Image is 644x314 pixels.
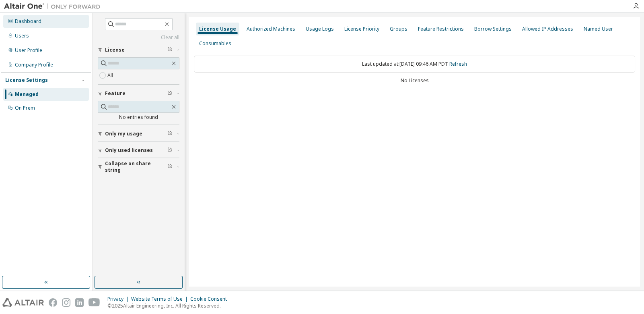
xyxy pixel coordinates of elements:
div: Website Terms of Use [131,296,190,302]
div: Authorized Machines [247,26,295,32]
a: Clear all [98,34,179,41]
div: No entries found [98,114,179,121]
button: License [98,41,179,59]
div: Consumables [199,40,231,47]
button: Feature [98,85,179,102]
img: linkedin.svg [75,298,84,307]
div: Privacy [107,296,131,302]
img: youtube.svg [88,298,100,307]
span: Clear filter [167,164,172,170]
img: facebook.svg [49,298,57,307]
label: All [107,71,115,80]
div: Managed [15,91,39,98]
div: Dashboard [15,18,41,25]
div: Borrow Settings [474,26,512,32]
div: Company Profile [15,62,53,68]
img: instagram.svg [62,298,70,307]
span: Feature [105,90,126,97]
div: On Prem [15,105,35,111]
div: Users [15,33,29,39]
div: Cookie Consent [190,296,232,302]
img: Altair One [4,2,105,10]
div: Feature Restrictions [418,26,464,32]
span: License [105,47,125,53]
div: Groups [390,26,407,32]
span: Clear filter [167,147,172,154]
button: Collapse on share string [98,158,179,176]
span: Collapse on share string [105,160,167,173]
span: Clear filter [167,131,172,137]
div: No Licenses [194,77,635,84]
a: Refresh [449,60,467,67]
div: User Profile [15,47,42,54]
button: Only my usage [98,125,179,143]
div: Allowed IP Addresses [522,26,573,32]
div: Last updated at: [DATE] 09:46 AM PDT [194,56,635,73]
span: Clear filter [167,47,172,53]
span: Only my usage [105,131,142,137]
div: License Settings [5,77,48,83]
span: Clear filter [167,90,172,97]
div: License Priority [344,26,379,32]
div: Named User [584,26,613,32]
button: Only used licenses [98,141,179,159]
span: Only used licenses [105,147,153,154]
img: altair_logo.svg [2,298,44,307]
div: Usage Logs [306,26,334,32]
p: © 2025 Altair Engineering, Inc. All Rights Reserved. [107,302,232,309]
div: License Usage [199,26,236,32]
